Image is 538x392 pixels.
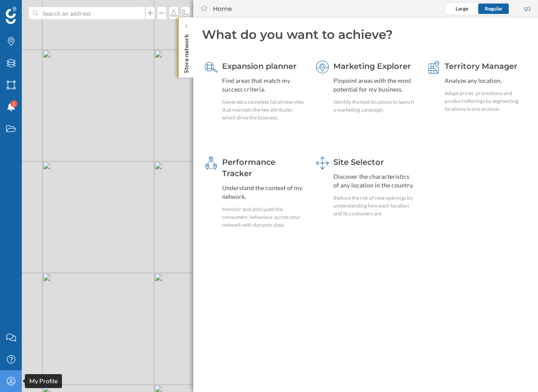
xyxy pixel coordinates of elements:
img: explorer.svg [316,61,329,74]
div: Reduce the risk of new openings by understanding how each location and its customers are. [333,194,415,218]
div: Find areas that match my success criteria. [222,76,304,94]
div: Adapt prices, promotions and product offerings by segmenting locations in one analysis. [445,89,527,113]
img: monitoring-360.svg [205,157,218,170]
span: Performance Tracker [222,157,275,178]
span: Expansion planner [222,61,297,71]
span: Large [456,5,468,12]
div: Home [213,4,232,13]
img: Geoblink Logo [6,7,17,24]
span: Marketing Explorer [333,61,411,71]
img: search-areas.svg [205,61,218,74]
div: My Profile [25,374,62,388]
span: Territory Manager [445,61,517,71]
p: Store network [182,31,191,73]
div: Monitor and anticipate the consumers' behaviour across your network with dynamic data. [222,205,304,229]
div: Analyze any location. [445,76,527,85]
img: territory-manager.svg [427,61,440,74]
img: dashboards-manager.svg [316,157,329,170]
span: Support [18,6,50,14]
div: What do you want to achieve? [202,26,529,43]
div: Understand the context of my network. [222,184,304,201]
div: Identify the best locations to launch a marketing campaign. [333,98,415,114]
span: Site Selector [333,157,384,167]
span: 1 [13,99,15,108]
div: Generate a complete list of new sites that maintain the key attributes which drive the business. [222,98,304,122]
span: Regular [485,5,503,12]
div: Discover the characteristics of any location in the country. [333,172,415,190]
div: Pinpoint areas with the most potential for my business. [333,76,415,94]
